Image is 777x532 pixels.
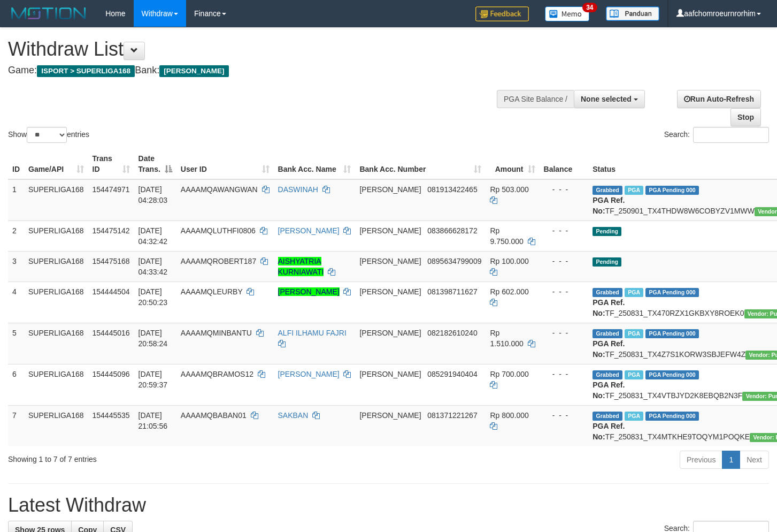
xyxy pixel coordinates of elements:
[427,370,477,378] span: Copy 085291940404 to clipboard
[593,227,621,236] span: Pending
[680,451,722,469] a: Previous
[24,323,88,364] td: SUPERLIGA168
[490,370,528,378] span: Rp 700.000
[93,329,130,337] span: 154445016
[693,127,769,143] input: Search:
[355,149,486,179] th: Bank Acc. Number: activate to sort column ascending
[625,329,643,338] span: Marked by aafheankoy
[278,185,318,194] a: DASWINAH
[645,186,699,195] span: PGA Pending
[677,90,761,108] a: Run Auto-Refresh
[93,185,130,194] span: 154474971
[278,287,340,296] a: [PERSON_NAME]
[8,450,316,465] div: Showing 1 to 7 of 7 entries
[8,39,507,60] h1: Withdraw List
[24,221,88,251] td: SUPERLIGA168
[93,226,130,235] span: 154475142
[359,329,421,337] span: [PERSON_NAME]
[625,288,643,297] span: Marked by aafounsreynich
[544,369,584,379] div: - - -
[24,405,88,446] td: SUPERLIGA168
[427,226,477,235] span: Copy 083866628172 to clipboard
[593,257,621,267] span: Pending
[139,329,168,348] span: [DATE] 20:58:24
[8,364,24,405] td: 6
[93,370,130,378] span: 154445096
[359,257,421,265] span: [PERSON_NAME]
[645,370,699,379] span: PGA Pending
[93,257,130,265] span: 154475168
[593,381,625,400] b: PGA Ref. No:
[544,410,584,421] div: - - -
[593,196,625,215] b: PGA Ref. No:
[593,339,625,359] b: PGA Ref. No:
[37,65,135,77] span: ISPORT > SUPERLIGA168
[139,370,168,389] span: [DATE] 20:59:37
[427,185,477,194] span: Copy 081913422465 to clipboard
[139,226,168,246] span: [DATE] 04:32:42
[181,411,247,420] span: AAAAMQBABAN01
[574,90,645,108] button: None selected
[8,282,24,323] td: 4
[540,149,589,179] th: Balance
[490,257,528,265] span: Rp 100.000
[544,328,584,338] div: - - -
[8,251,24,282] td: 3
[593,370,622,379] span: Grabbed
[176,149,274,179] th: User ID: activate to sort column ascending
[134,149,176,179] th: Date Trans.: activate to sort column descending
[181,329,252,337] span: AAAAMQMINBANTU
[625,370,643,379] span: Marked by aafheankoy
[181,226,256,235] span: AAAAMQLUTHFI0806
[181,185,258,194] span: AAAAMQAWANGWAN
[278,257,324,276] a: AISHYATRIA KURNIAWATI
[8,405,24,446] td: 7
[8,127,89,143] label: Show entries
[645,288,699,297] span: PGA Pending
[490,287,528,296] span: Rp 602.000
[581,95,632,103] span: None selected
[359,287,421,296] span: [PERSON_NAME]
[278,411,309,420] a: SAKBAN
[486,149,539,179] th: Amount: activate to sort column ascending
[24,251,88,282] td: SUPERLIGA168
[359,370,421,378] span: [PERSON_NAME]
[730,108,761,126] a: Stop
[8,5,89,21] img: MOTION_logo.png
[427,257,481,265] span: Copy 0895634799009 to clipboard
[582,3,597,12] span: 34
[490,411,528,420] span: Rp 800.000
[27,127,67,143] select: Showentries
[497,90,574,108] div: PGA Site Balance /
[606,6,659,21] img: panduan.png
[645,412,699,421] span: PGA Pending
[139,411,168,430] span: [DATE] 21:05:56
[359,226,421,235] span: [PERSON_NAME]
[427,411,477,420] span: Copy 081371221267 to clipboard
[274,149,356,179] th: Bank Acc. Name: activate to sort column ascending
[159,65,228,77] span: [PERSON_NAME]
[8,149,24,179] th: ID
[593,298,625,317] b: PGA Ref. No:
[93,287,130,296] span: 154444504
[544,286,584,297] div: - - -
[278,329,347,337] a: ALFI ILHAMU FAJRI
[593,412,622,421] span: Grabbed
[593,422,625,441] b: PGA Ref. No:
[24,282,88,323] td: SUPERLIGA168
[593,329,622,338] span: Grabbed
[593,186,622,195] span: Grabbed
[427,287,477,296] span: Copy 081398711627 to clipboard
[544,256,584,267] div: - - -
[278,226,340,235] a: [PERSON_NAME]
[625,412,643,421] span: Marked by aafheankoy
[24,179,88,221] td: SUPERLIGA168
[645,329,699,338] span: PGA Pending
[8,323,24,364] td: 5
[88,149,134,179] th: Trans ID: activate to sort column ascending
[544,225,584,236] div: - - -
[359,411,421,420] span: [PERSON_NAME]
[181,257,256,265] span: AAAAMQROBERT187
[181,287,243,296] span: AAAAMQLEURBY
[490,329,523,348] span: Rp 1.510.000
